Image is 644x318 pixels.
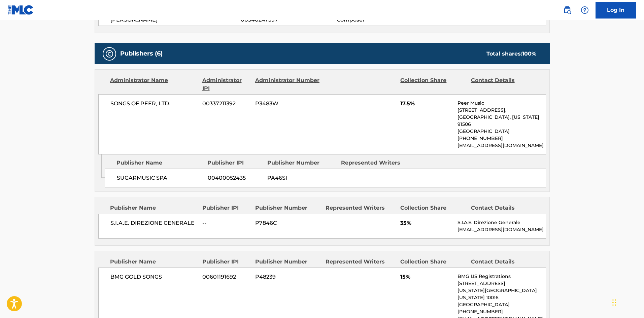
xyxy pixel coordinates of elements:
span: -- [202,219,250,227]
p: BMG US Registrations [457,273,545,280]
div: Publisher Number [267,159,336,167]
span: 00601191692 [202,273,250,281]
img: help [581,6,589,14]
img: Publishers [105,50,113,58]
span: SONGS OF PEER, LTD. [110,100,198,108]
p: Peer Music [457,100,545,107]
div: Administrator IPI [202,76,250,93]
p: [PHONE_NUMBER] [457,308,545,315]
div: Publisher IPI [207,159,262,167]
span: S.I.A.E. DIREZIONE GENERALE [110,219,198,227]
div: Collection Share [400,76,466,93]
p: [US_STATE][GEOGRAPHIC_DATA][US_STATE] 10016 [457,287,545,301]
a: Public Search [561,3,574,17]
span: 15% [400,273,452,281]
div: Administrator Number [255,76,320,93]
div: Publisher IPI [202,258,250,266]
div: Collection Share [400,204,466,212]
p: [EMAIL_ADDRESS][DOMAIN_NAME] [457,142,545,149]
div: Represented Writers [341,159,410,167]
span: PA46SI [267,174,336,182]
span: 100 % [522,50,536,57]
span: 17.5% [400,100,452,108]
div: Publisher Number [255,204,320,212]
a: Log In [596,2,636,19]
div: Contact Details [471,76,536,93]
span: P3483W [255,100,320,108]
div: Total shares: [486,50,536,58]
div: Publisher IPI [202,204,250,212]
div: Represented Writers [326,258,395,266]
div: Publisher Number [255,258,320,266]
p: [GEOGRAPHIC_DATA] [457,301,545,308]
div: Drag [612,292,616,313]
div: Publisher Name [110,258,197,266]
img: MLC Logo [8,5,34,15]
div: Contact Details [471,204,536,212]
img: search [563,6,571,14]
div: Publisher Name [110,204,197,212]
div: Represented Writers [326,204,395,212]
span: SUGARMUSIC SPA [117,174,203,182]
p: [STREET_ADDRESS], [457,107,545,114]
div: Publisher Name [116,159,202,167]
p: [GEOGRAPHIC_DATA], [US_STATE] 91506 [457,114,545,128]
span: 00400052435 [208,174,262,182]
div: Administrator Name [110,76,197,93]
div: Collection Share [400,258,466,266]
p: [EMAIL_ADDRESS][DOMAIN_NAME] [457,226,545,233]
p: [GEOGRAPHIC_DATA] [457,128,545,135]
h5: Publishers (6) [120,50,163,58]
span: BMG GOLD SONGS [110,273,198,281]
div: Help [578,3,591,17]
iframe: Chat Widget [610,286,644,318]
span: P7846C [255,219,320,227]
p: [PHONE_NUMBER] [457,135,545,142]
p: S.I.A.E. Direzione Generale [457,219,545,226]
p: [STREET_ADDRESS] [457,280,545,287]
span: 35% [400,219,452,227]
span: 00337211392 [202,100,250,108]
div: Contact Details [471,258,536,266]
span: P48239 [255,273,320,281]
